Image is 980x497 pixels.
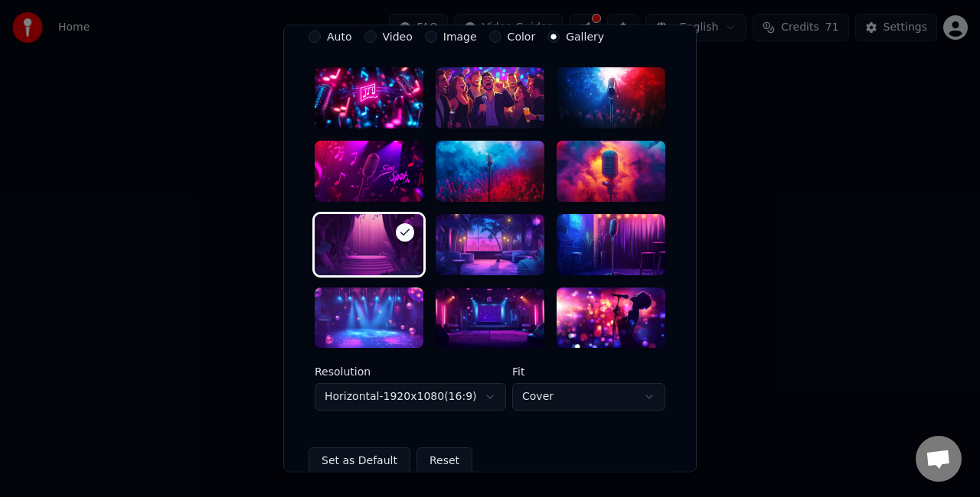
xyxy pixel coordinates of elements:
label: Resolution [315,367,506,378]
button: Set as Default [309,448,410,476]
label: Gallery [566,31,604,42]
label: Color [508,31,536,42]
label: Image [443,31,477,42]
div: VideoCustomize Karaoke Video: Use Image, Video, or Color [309,31,671,488]
button: Reset [416,448,472,476]
label: Auto [327,31,352,42]
label: Video [383,31,413,42]
label: Fit [512,367,665,378]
